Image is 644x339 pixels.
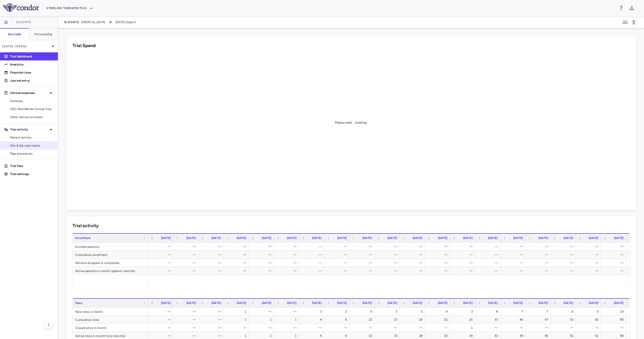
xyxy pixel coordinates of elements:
[404,243,422,251] div: —
[505,324,523,332] div: —
[379,251,397,259] div: —
[530,259,548,267] div: —
[329,308,347,316] div: 2
[153,251,171,259] div: —
[203,324,221,332] div: —
[337,236,347,240] span: [DATE]
[563,301,573,305] span: [DATE]
[153,316,171,324] div: —
[488,236,498,240] span: [DATE]
[513,236,523,240] span: [DATE]
[153,308,171,316] div: —
[555,316,573,324] div: 53
[312,236,322,240] span: [DATE]
[278,259,297,267] div: —
[64,20,79,24] span: ELEVATE
[278,267,297,275] div: —
[73,316,148,323] div: Cumulative sites
[538,301,548,305] span: [DATE]
[438,236,448,240] span: [DATE]
[404,259,422,267] div: —
[73,243,148,250] div: Enrolled patients
[404,308,422,316] div: 3
[153,259,171,267] div: —
[161,301,171,305] span: [DATE]
[354,251,372,259] div: —
[153,324,171,332] div: —
[480,251,498,259] div: —
[228,243,246,251] div: —
[379,316,397,324] div: 15
[278,243,297,251] div: —
[278,251,297,259] div: —
[387,301,397,305] span: [DATE]
[228,259,246,267] div: —
[329,267,347,275] div: —
[278,324,297,332] div: —
[10,107,54,111] span: CRO WorldWide Clinical Trials, Inc.
[73,267,148,275] div: Active patients in month (patient months)
[10,127,48,132] p: Trial activity
[304,267,322,275] div: —
[488,301,498,305] span: [DATE]
[228,324,246,332] div: —
[362,236,372,240] span: [DATE]
[379,324,397,332] div: —
[589,236,598,240] span: [DATE]
[72,42,96,49] h6: Trial Spend
[438,301,448,305] span: [DATE]
[203,251,221,259] div: —
[463,236,473,240] span: [DATE]
[304,308,322,316] div: 3
[563,236,573,240] span: [DATE]
[10,135,54,140] span: Patient activity
[606,251,624,259] div: —
[480,243,498,251] div: —
[329,251,347,259] div: —
[10,54,54,59] p: Trial dashboard
[304,316,322,324] div: 4
[228,267,246,275] div: —
[253,251,271,259] div: —
[228,251,246,259] div: —
[16,20,31,24] span: ELEVATE
[580,308,598,316] div: 9
[606,308,624,316] div: 23
[329,259,347,267] div: —
[429,267,448,275] div: —
[429,308,448,316] div: 4
[73,251,148,258] div: Cumulative enrollment
[413,301,422,305] span: [DATE]
[73,308,148,315] div: New sites in month
[606,259,624,267] div: —
[228,308,246,316] div: 1
[178,324,196,332] div: —
[530,324,548,332] div: —
[530,267,548,275] div: —
[555,308,573,316] div: 6
[404,324,422,332] div: —
[203,267,221,275] div: —
[362,301,372,305] span: [DATE]
[606,243,624,251] div: —
[555,324,573,332] div: —
[253,267,271,275] div: —
[178,243,196,251] div: —
[287,301,297,305] span: [DATE]
[304,324,322,332] div: —
[161,236,171,240] span: [DATE]
[337,301,347,305] span: [DATE]
[429,243,448,251] div: —
[455,251,473,259] div: —
[354,267,372,275] div: —
[480,324,498,332] div: —
[10,78,54,83] p: Journal entry
[10,164,54,168] p: Trial files
[379,243,397,251] div: —
[287,236,297,240] span: [DATE]
[115,20,136,24] span: [DATE] (Open)
[379,267,397,275] div: —
[530,243,548,251] div: —
[278,316,297,324] div: 1
[505,316,523,324] div: 40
